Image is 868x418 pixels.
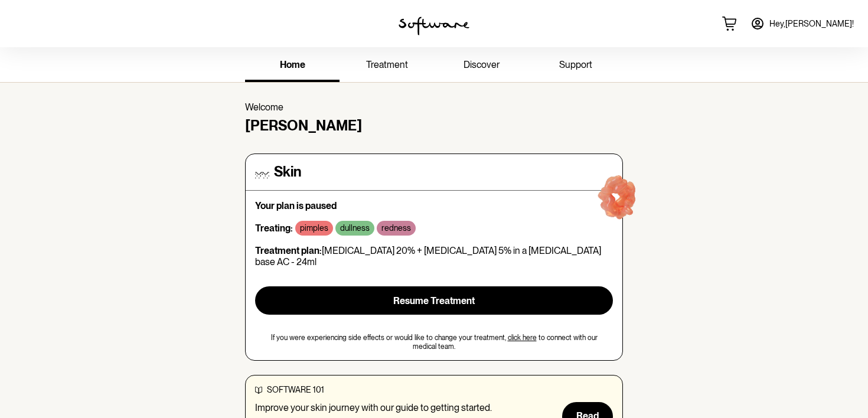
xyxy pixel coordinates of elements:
[255,245,322,256] strong: Treatment plan:
[245,50,340,82] a: home
[508,334,537,342] a: click here
[267,385,324,394] span: software 101
[340,223,370,233] p: dullness
[255,334,613,351] span: If you were experiencing side effects or would like to change your treatment, to connect with our...
[399,17,469,35] img: software logo
[274,164,301,181] h4: Skin
[464,59,500,70] span: discover
[366,59,408,70] span: treatment
[769,19,854,29] span: Hey, [PERSON_NAME] !
[245,117,623,135] h4: [PERSON_NAME]
[245,102,623,113] p: Welcome
[255,223,293,234] strong: Treating:
[255,200,613,211] p: Your plan is paused
[340,50,434,82] a: treatment
[381,223,411,233] p: redness
[528,50,623,82] a: support
[255,286,613,315] button: Resume Treatment
[255,402,492,413] p: Improve your skin journey with our guide to getting started.
[280,59,305,70] span: home
[559,59,592,70] span: support
[300,223,328,233] p: pimples
[255,245,613,267] p: [MEDICAL_DATA] 20% + [MEDICAL_DATA] 5% in a [MEDICAL_DATA] base AC - 24ml
[434,50,528,82] a: discover
[743,9,861,38] a: Hey,[PERSON_NAME]!
[580,163,656,239] img: red-blob.ee797e6f29be6228169e.gif
[393,295,475,306] span: Resume Treatment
